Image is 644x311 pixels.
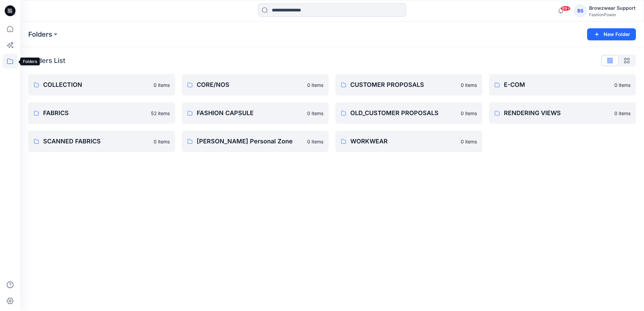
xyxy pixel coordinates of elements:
p: 0 items [154,138,170,145]
p: SCANNED FABRICS [43,137,150,146]
p: [PERSON_NAME] Personal Zone [197,137,303,146]
div: Browzwear Support [589,4,636,12]
p: 0 items [461,81,477,89]
a: Folders [28,30,52,39]
a: FASHION CAPSULE0 items [182,102,329,124]
p: FABRICS [43,108,147,118]
p: RENDERING VIEWS [504,108,610,118]
p: 0 items [614,81,631,89]
a: OLD_CUSTOMER PROPOSALS0 items [335,102,482,124]
p: 52 items [151,110,170,117]
p: CUSTOMER PROPOSALS [350,80,457,90]
p: 0 items [461,138,477,145]
a: SCANNED FABRICS0 items [28,131,175,152]
a: E-COM0 items [489,74,636,96]
a: WORKWEAR0 items [335,131,482,152]
p: WORKWEAR [350,137,457,146]
p: 0 items [614,110,631,117]
div: FashionPower [589,12,636,17]
div: BS [574,5,586,17]
p: OLD_CUSTOMER PROPOSALS [350,108,457,118]
p: Folders List [28,56,65,66]
span: 99+ [560,6,571,11]
a: COLLECTION0 items [28,74,175,96]
button: New Folder [587,28,636,40]
p: 0 items [307,81,323,89]
p: 0 items [461,110,477,117]
a: CUSTOMER PROPOSALS0 items [335,74,482,96]
p: 0 items [307,110,323,117]
a: FABRICS52 items [28,102,175,124]
p: 0 items [307,138,323,145]
p: 0 items [154,81,170,89]
a: [PERSON_NAME] Personal Zone0 items [182,131,329,152]
a: CORE/NOS0 items [182,74,329,96]
a: RENDERING VIEWS0 items [489,102,636,124]
p: FASHION CAPSULE [197,108,303,118]
p: CORE/NOS [197,80,303,90]
p: E-COM [504,80,610,90]
p: COLLECTION [43,80,150,90]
